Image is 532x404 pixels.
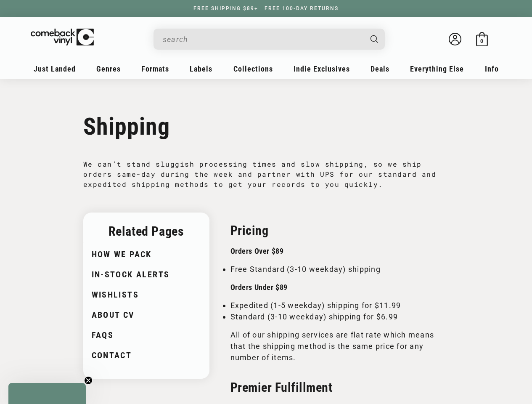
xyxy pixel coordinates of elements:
span: Everything Else [410,64,464,73]
span: Formats [141,64,169,73]
div: Search [154,29,385,50]
p: All of our shipping services are flat rate which means that the shipping method is the same price... [83,329,449,363]
span: Genres [96,64,121,73]
a: In-Stock Alerts [92,268,199,279]
span: Labels [190,64,212,73]
a: FAQs [92,328,199,340]
h2: Pricing [83,223,449,238]
li: Standard (3-10 weekday) shipping for $6.99 [100,311,449,322]
button: Close teaser [84,376,93,385]
span: Deals [371,64,389,73]
a: Contact [92,348,199,360]
span: 0 [480,38,483,44]
li: Free Standard (3-10 weekday) shipping [100,263,449,275]
button: Search [363,29,386,50]
span: Info [485,64,499,73]
a: FREE SHIPPING $89+ | FREE 100-DAY RETURNS [185,5,347,11]
div: Close teaser [8,383,86,404]
h3: Orders Over $89 [83,246,449,256]
li: Expedited (1-5 weekday) shipping for $11.99 [100,300,449,311]
button: Related Pages [83,213,209,250]
span: Just Landed [34,64,76,73]
h3: Orders Under $89 [83,282,449,292]
a: Wishlists [92,288,199,300]
span: Collections [233,64,273,73]
a: How We Pack [92,247,199,259]
input: When autocomplete results are available use up and down arrows to review and enter to select [163,31,362,48]
h1: Shipping [83,113,449,141]
span: Related Pages [109,224,184,239]
div: We can’t stand sluggish processing times and slow shipping, so we ship orders same-day during the... [83,159,449,189]
a: About CV [92,308,199,320]
span: Indie Exclusives [294,64,350,73]
h2: Premier Fulfillment [83,380,449,395]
